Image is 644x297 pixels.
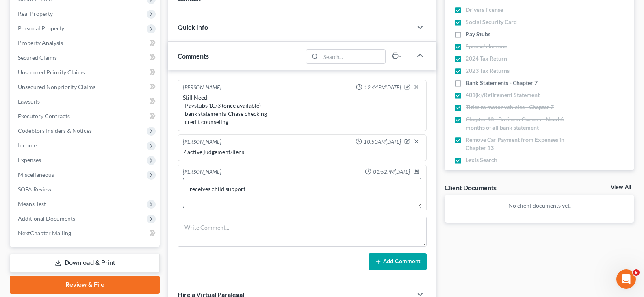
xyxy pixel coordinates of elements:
[611,184,631,190] a: View All
[451,202,628,210] p: No client documents yet.
[11,80,160,94] a: Unsecured Nonpriority Claims
[369,253,427,270] button: Add Comment
[183,84,221,92] div: [PERSON_NAME]
[616,269,636,289] iframe: Intercom live chat
[18,98,40,105] span: Lawsuits
[183,138,221,146] div: [PERSON_NAME]
[10,276,160,294] a: Review & File
[466,156,497,164] span: Lexis Search
[18,215,75,222] span: Additional Documents
[18,171,54,178] span: Miscellaneous
[466,115,580,132] span: Chapter 13 - Business Owners - Need 6 months of all bank statement
[466,91,540,99] span: 401(k)/Retirement Statement
[633,269,640,276] span: 9
[18,39,63,46] span: Property Analysis
[178,23,208,31] span: Quick Info
[466,103,554,111] span: Titles to motor vehicles - Chapter 7
[364,138,401,146] span: 10:50AM[DATE]
[18,25,64,32] span: Personal Property
[321,50,386,63] input: Search...
[466,6,503,14] span: Drivers license
[10,254,160,273] a: Download & Print
[18,230,71,236] span: NextChapter Mailing
[466,168,544,176] span: Recorded mortgages and deeds
[18,156,41,163] span: Expenses
[466,18,517,26] span: Social Security Card
[18,200,46,207] span: Means Test
[18,69,85,76] span: Unsecured Priority Claims
[11,182,160,197] a: SOFA Review
[18,113,70,119] span: Executory Contracts
[18,127,92,134] span: Codebtors Insiders & Notices
[11,36,160,50] a: Property Analysis
[466,136,580,152] span: Remove Car Payment from Expenses in Chapter 13
[18,54,57,61] span: Secured Claims
[18,10,53,17] span: Real Property
[466,79,538,87] span: Bank Statements - Chapter 7
[11,109,160,124] a: Executory Contracts
[183,168,221,176] div: [PERSON_NAME]
[11,65,160,80] a: Unsecured Priority Claims
[183,148,421,156] div: 7 active judgement/liens
[466,30,490,38] span: Pay Stubs
[373,168,410,176] span: 01:52PM[DATE]
[445,183,497,192] div: Client Documents
[466,67,510,75] span: 2023 Tax Returns
[466,42,507,50] span: Spouse's Income
[466,54,507,63] span: 2024 Tax Return
[18,186,52,193] span: SOFA Review
[18,83,95,90] span: Unsecured Nonpriority Claims
[11,226,160,241] a: NextChapter Mailing
[11,94,160,109] a: Lawsuits
[364,84,401,91] span: 12:44PM[DATE]
[11,50,160,65] a: Secured Claims
[183,93,421,126] div: Still Need: -Paystubs 10/3 (once available) -bank statements-Chase checking -credit counseling
[178,52,209,60] span: Comments
[18,142,37,149] span: Income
